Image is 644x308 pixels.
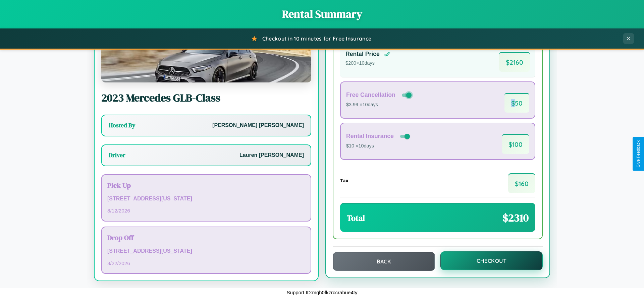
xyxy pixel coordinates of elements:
h4: Rental Price [345,51,380,58]
p: [PERSON_NAME] [PERSON_NAME] [212,121,304,130]
p: 8 / 12 / 2026 [107,206,305,215]
p: $3.99 × 10 days [346,101,413,109]
span: $ 100 [502,134,529,154]
p: Support ID: mgh0fkzrccrabue4ty [287,288,358,297]
p: [STREET_ADDRESS][US_STATE] [107,246,305,256]
h3: Driver [109,151,125,159]
span: $ 2310 [502,210,529,225]
span: Checkout in 10 minutes for Free Insurance [262,35,371,42]
h4: Tax [340,178,348,183]
span: $ 2160 [499,52,530,72]
p: Lauren [PERSON_NAME] [239,150,304,160]
h3: Drop Off [107,233,305,242]
div: Give Feedback [636,140,641,168]
h3: Total [347,212,365,224]
p: 8 / 22 / 2026 [107,259,305,268]
h1: Rental Summary [7,7,637,21]
h3: Pick Up [107,180,305,190]
span: $ 50 [504,93,529,113]
span: $ 160 [508,173,535,193]
p: $ 200 × 10 days [345,59,390,68]
button: Checkout [440,251,543,270]
p: [STREET_ADDRESS][US_STATE] [107,194,305,204]
h4: Rental Insurance [346,133,394,140]
h3: Hosted By [109,121,135,129]
h2: 2023 Mercedes GLB-Class [101,90,311,105]
button: Back [333,252,435,271]
p: $10 × 10 days [346,142,411,150]
h4: Free Cancellation [346,91,395,99]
